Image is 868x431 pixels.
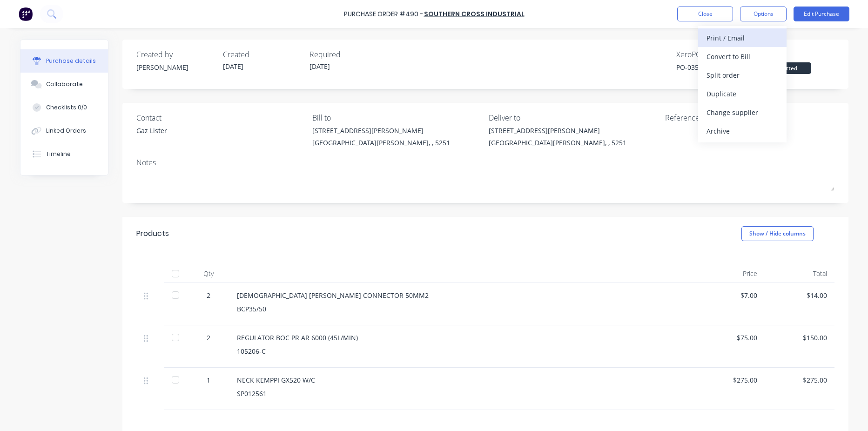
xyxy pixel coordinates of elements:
div: Bill to [312,112,482,123]
button: Duplicate [698,84,787,103]
button: Purchase details [20,49,108,73]
button: Print / Email [698,28,787,47]
button: Split order [698,66,787,84]
button: Edit Purchase [794,7,849,21]
div: Archive [707,124,778,138]
div: 2 [195,290,222,300]
div: $150.00 [772,333,827,343]
div: Price [695,264,765,283]
div: Created [223,49,302,60]
button: Archive [698,121,787,140]
div: 2 [195,333,222,343]
div: Split order [707,68,778,82]
div: Gaz Lister [136,126,167,135]
div: Linked Orders [46,127,86,135]
div: Total [765,264,834,283]
button: Close [677,7,733,21]
div: Contact [136,112,306,123]
div: 105206-C [237,346,687,356]
div: Created by [136,49,215,60]
div: Change supplier [707,106,778,119]
button: Options [740,7,787,21]
div: [GEOGRAPHIC_DATA][PERSON_NAME], , 5251 [489,138,626,148]
div: $275.00 [702,375,757,385]
button: Change supplier [698,103,787,121]
div: Deliver to [489,112,658,123]
div: $275.00 [772,375,827,385]
div: [STREET_ADDRESS][PERSON_NAME] [312,126,450,135]
div: Notes [136,157,834,168]
div: REGULATOR BOC PR AR 6000 (45L/MIN) [237,333,687,343]
button: Timeline [20,142,108,166]
div: Purchase details [46,57,96,65]
div: Checklists 0/0 [46,103,87,112]
div: 1 [195,375,222,385]
div: Xero PO # [676,49,755,60]
div: Convert to Bill [707,50,778,63]
div: $75.00 [702,333,757,343]
div: Print / Email [707,31,778,45]
div: Reference [665,112,834,123]
div: Products [136,228,169,239]
a: Southern Cross Industrial [424,9,525,19]
div: $7.00 [702,290,757,300]
div: BCP35/50 [237,304,687,314]
div: [DEMOGRAPHIC_DATA] [PERSON_NAME] CONNECTOR 50MM2 [237,290,687,300]
div: Required [310,49,389,60]
div: Purchase Order #490 - [344,9,423,19]
button: Show / Hide columns [741,226,814,241]
div: [PERSON_NAME] [136,62,215,72]
div: [GEOGRAPHIC_DATA][PERSON_NAME], , 5251 [312,138,450,148]
div: Collaborate [46,80,83,88]
div: $14.00 [772,290,827,300]
div: SP012561 [237,389,687,398]
div: PO-0358 [676,62,755,72]
div: Status [755,49,834,60]
div: [STREET_ADDRESS][PERSON_NAME] [489,126,626,135]
div: Timeline [46,150,71,158]
button: Convert to Bill [698,47,787,66]
button: Linked Orders [20,119,108,142]
div: NECK KEMPPI GX520 W/C [237,375,687,385]
button: Collaborate [20,73,108,96]
div: Qty [188,264,229,283]
button: Checklists 0/0 [20,96,108,119]
img: Factory [19,7,33,21]
div: Duplicate [707,87,778,101]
